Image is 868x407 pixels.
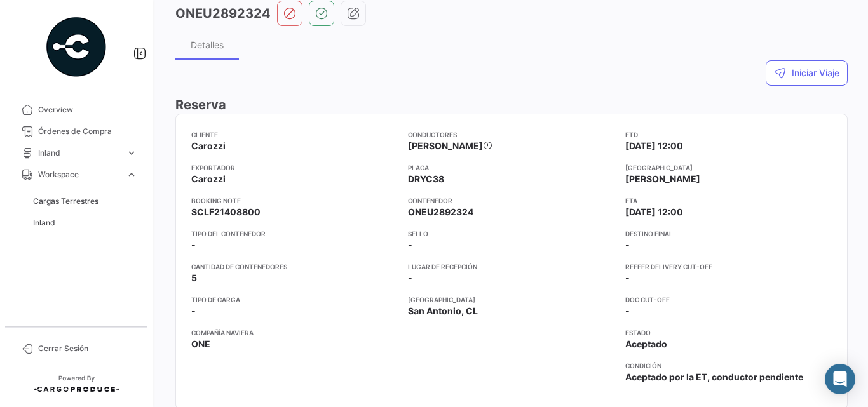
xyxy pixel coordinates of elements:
[33,196,98,207] span: Cargas Terrestres
[408,196,614,206] app-card-info-title: Contenedor
[191,206,261,218] span: SCLF21408800
[191,140,226,152] span: Carozzi
[625,130,832,140] app-card-info-title: ETD
[408,239,412,251] span: -
[175,4,271,22] h3: ONEU2892324
[625,371,803,384] span: Aceptado por la ET, conductor pendiente
[625,305,630,317] span: -
[625,140,683,152] span: [DATE] 12:00
[191,196,398,206] app-card-info-title: Booking Note
[625,272,630,284] span: -
[191,305,196,317] span: -
[191,39,224,50] div: Detalles
[38,169,121,180] span: Workspace
[625,163,832,173] app-card-info-title: [GEOGRAPHIC_DATA]
[38,343,137,354] span: Cerrar Sesión
[126,147,137,159] span: expand_more
[191,272,197,284] span: 5
[625,295,832,305] app-card-info-title: Doc Cut-Off
[625,338,667,350] span: Aceptado
[10,121,142,142] a: Órdenes de Compra
[191,239,196,251] span: -
[191,262,398,272] app-card-info-title: Cantidad de contenedores
[408,163,614,173] app-card-info-title: Placa
[28,213,142,232] a: Inland
[766,60,848,86] button: Iniciar Viaje
[191,163,398,173] app-card-info-title: Exportador
[126,169,137,180] span: expand_more
[625,229,832,239] app-card-info-title: Destino Final
[175,96,848,114] h3: Reserva
[44,15,108,79] img: powered-by.png
[28,192,142,211] a: Cargas Terrestres
[625,196,832,206] app-card-info-title: ETA
[191,229,398,239] app-card-info-title: Tipo del contenedor
[408,140,492,152] span: [PERSON_NAME]
[38,147,121,159] span: Inland
[38,126,137,137] span: Órdenes de Compra
[625,328,832,338] app-card-info-title: Estado
[625,262,832,272] app-card-info-title: Reefer Delivery Cut-Off
[191,328,398,338] app-card-info-title: Compañía naviera
[191,173,226,185] span: Carozzi
[408,130,492,140] app-card-info-title: Conductores
[191,130,398,140] app-card-info-title: Cliente
[408,272,412,284] span: -
[408,206,473,218] span: ONEU2892324
[825,364,855,394] div: Abrir Intercom Messenger
[625,206,683,218] span: [DATE] 12:00
[10,99,142,121] a: Overview
[408,229,614,239] app-card-info-title: Sello
[191,295,398,305] app-card-info-title: Tipo de carga
[38,104,137,116] span: Overview
[408,173,444,185] span: DRYC38
[625,173,700,185] span: [PERSON_NAME]
[408,262,614,272] app-card-info-title: Lugar de recepción
[33,217,55,229] span: Inland
[625,361,832,371] app-card-info-title: Condición
[408,295,614,305] app-card-info-title: [GEOGRAPHIC_DATA]
[408,305,478,317] span: San Antonio, CL
[191,338,210,350] span: ONE
[625,239,630,251] span: -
